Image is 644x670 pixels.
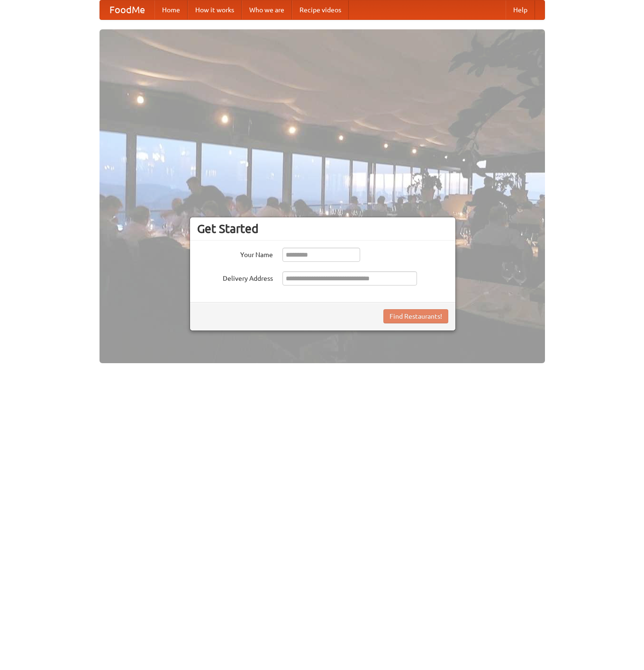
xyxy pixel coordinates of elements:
[154,0,188,19] a: Home
[383,309,448,323] button: Find Restaurants!
[242,0,292,19] a: Who we are
[292,0,349,19] a: Recipe videos
[197,222,448,236] h3: Get Started
[188,0,242,19] a: How it works
[100,0,154,19] a: FoodMe
[197,248,273,259] label: Your Name
[197,271,273,283] label: Delivery Address
[506,0,535,19] a: Help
